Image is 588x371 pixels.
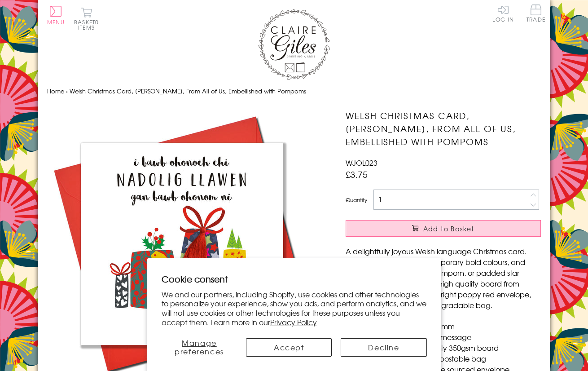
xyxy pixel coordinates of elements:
span: WJOL023 [346,157,377,168]
label: Quantity [346,196,367,204]
span: Manage preferences [175,337,224,357]
span: Menu [47,18,65,26]
span: Add to Basket [423,224,474,233]
span: Welsh Christmas Card, [PERSON_NAME], From All of Us, Embellished with Pompoms [70,87,306,95]
button: Accept [246,338,332,357]
button: Menu [47,6,65,25]
a: Trade [527,4,545,24]
a: Privacy Policy [270,317,317,327]
span: › [66,87,68,95]
button: Add to Basket [346,220,541,237]
span: Trade [527,4,545,22]
h2: Cookie consent [162,273,427,285]
button: Manage preferences [162,338,237,357]
a: Home [47,87,64,95]
a: Log In [492,4,514,22]
img: Claire Giles Greetings Cards [258,9,330,80]
li: Blank inside for your own message [355,331,541,342]
span: 0 items [78,18,99,31]
li: Comes wrapped in Compostable bag [355,353,541,364]
p: A delightfully joyous Welsh language Christmas card. Striking images with contemporary bold colou... [346,246,541,310]
h1: Welsh Christmas Card, [PERSON_NAME], From All of Us, Embellished with Pompoms [346,109,541,148]
button: Basket0 items [74,7,99,30]
span: £3.75 [346,168,368,181]
button: Decline [341,338,426,357]
li: Printed in the U.K on quality 350gsm board [355,342,541,353]
nav: breadcrumbs [47,82,541,101]
li: Dimensions: 150mm x 150mm [355,321,541,331]
p: We and our partners, including Shopify, use cookies and other technologies to personalize your ex... [162,290,427,327]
